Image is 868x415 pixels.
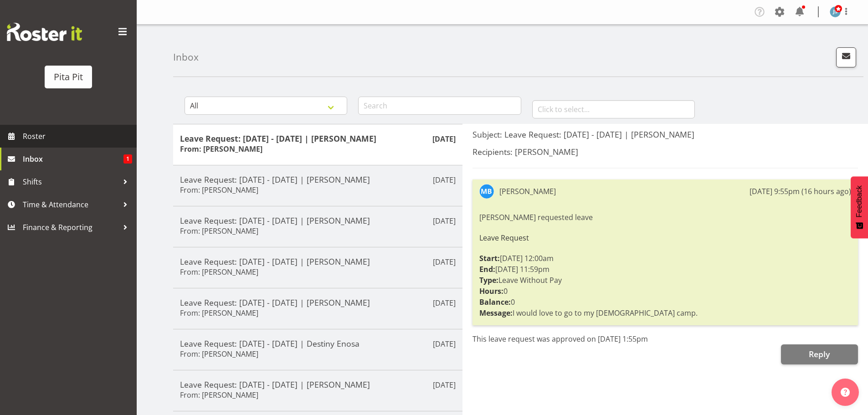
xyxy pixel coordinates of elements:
[180,144,262,154] h6: From: [PERSON_NAME]
[830,6,841,17] img: jason-simpson133.jpg
[432,133,456,144] p: [DATE]
[180,379,456,389] h5: Leave Request: [DATE] - [DATE] | [PERSON_NAME]
[180,256,456,266] h5: Leave Request: [DATE] - [DATE] | [PERSON_NAME]
[180,308,258,318] h6: From: [PERSON_NAME]
[479,210,851,321] div: [PERSON_NAME] requested leave [DATE] 12:00am [DATE] 11:59pm Leave Without Pay 0 0 I would love to...
[433,297,456,308] p: [DATE]
[479,297,511,307] strong: Balance:
[479,234,851,242] h6: Leave Request
[23,175,118,189] span: Shifts
[433,174,456,185] p: [DATE]
[433,215,456,226] p: [DATE]
[23,220,118,234] span: Finance & Reporting
[180,349,258,359] h6: From: [PERSON_NAME]
[123,154,132,164] span: 1
[781,344,858,364] button: Reply
[851,176,868,238] button: Feedback - Show survey
[479,264,495,274] strong: End:
[180,185,258,195] h6: From: [PERSON_NAME]
[23,129,132,143] span: Roster
[180,174,456,184] h5: Leave Request: [DATE] - [DATE] | [PERSON_NAME]
[433,338,456,349] p: [DATE]
[499,186,556,197] div: [PERSON_NAME]
[180,226,258,236] h6: From: [PERSON_NAME]
[173,52,199,62] h4: Inbox
[809,348,830,359] span: Reply
[433,256,456,267] p: [DATE]
[479,253,500,263] strong: Start:
[180,133,456,143] h5: Leave Request: [DATE] - [DATE] | [PERSON_NAME]
[473,129,858,139] h5: Subject: Leave Request: [DATE] - [DATE] | [PERSON_NAME]
[479,308,513,318] strong: Message:
[358,97,521,115] input: Search
[180,338,456,348] h5: Leave Request: [DATE] - [DATE] | Destiny Enosa
[841,388,850,397] img: help-xxl-2.png
[855,185,863,217] span: Feedback
[479,184,494,199] img: maile-brown10902.jpg
[479,275,498,285] strong: Type:
[479,286,503,296] strong: Hours:
[23,198,118,211] span: Time & Attendance
[180,390,258,400] h6: From: [PERSON_NAME]
[54,70,83,84] div: Pita Pit
[180,215,456,225] h5: Leave Request: [DATE] - [DATE] | [PERSON_NAME]
[180,297,456,307] h5: Leave Request: [DATE] - [DATE] | [PERSON_NAME]
[750,186,851,197] div: [DATE] 9:55pm (16 hours ago)
[473,334,648,344] span: This leave request was approved on [DATE] 1:55pm
[433,379,456,390] p: [DATE]
[7,23,82,41] img: Rosterit website logo
[473,147,858,157] h5: Recipients: [PERSON_NAME]
[180,267,258,277] h6: From: [PERSON_NAME]
[23,152,123,166] span: Inbox
[532,100,695,118] input: Click to select...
